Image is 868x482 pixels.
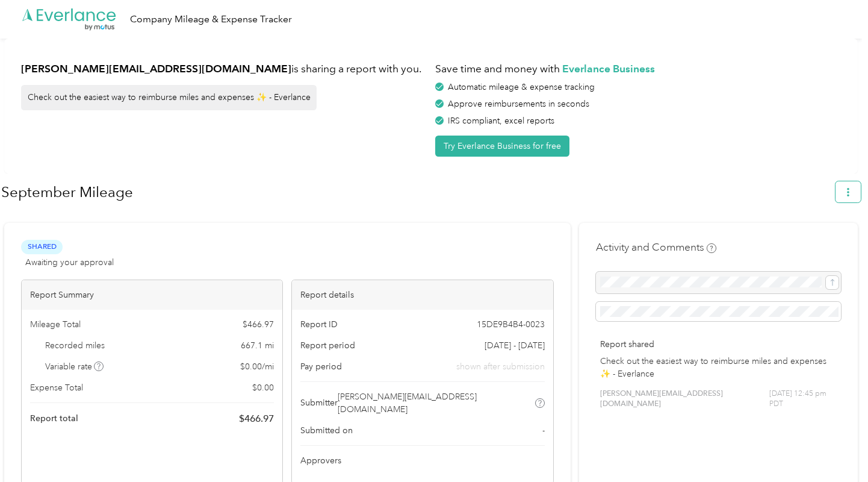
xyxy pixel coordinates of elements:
[21,85,317,110] div: Check out the easiest way to reimburse miles and expenses ✨ - Everlance
[435,136,569,157] button: Try Everlance Business for free
[596,240,716,255] h4: Activity and Comments
[292,280,553,310] div: Report details
[542,424,545,437] span: -
[300,454,341,467] span: Approvers
[300,396,338,409] span: Submitter
[448,99,589,109] span: Approve reimbursements in seconds
[485,339,545,352] span: [DATE] - [DATE]
[448,82,595,92] span: Automatic mileage & expense tracking
[239,412,274,426] span: $ 466.97
[477,318,545,331] span: 15DE9B4B4-0023
[300,339,355,352] span: Report period
[45,339,105,352] span: Recorded miles
[600,338,837,351] p: Report shared
[130,12,292,27] div: Company Mileage & Expense Tracker
[338,390,533,416] span: [PERSON_NAME][EMAIL_ADDRESS][DOMAIN_NAME]
[241,339,274,352] span: 667.1 mi
[600,355,837,380] p: Check out the easiest way to reimburse miles and expenses ✨ - Everlance
[769,389,837,410] span: [DATE] 12:45 pm PDT
[21,62,291,75] strong: [PERSON_NAME][EMAIL_ADDRESS][DOMAIN_NAME]
[25,256,114,269] span: Awaiting your approval
[300,424,353,437] span: Submitted on
[30,381,83,394] span: Expense Total
[300,318,338,331] span: Report ID
[30,412,78,425] span: Report total
[30,318,81,331] span: Mileage Total
[600,389,770,410] span: [PERSON_NAME][EMAIL_ADDRESS][DOMAIN_NAME]
[562,62,655,75] strong: Everlance Business
[252,381,274,394] span: $ 0.00
[240,360,274,373] span: $ 0.00 / mi
[448,116,554,126] span: IRS compliant, excel reports
[21,61,427,77] h1: is sharing a report with you.
[243,318,274,331] span: $ 466.97
[300,360,342,373] span: Pay period
[21,240,63,254] span: Shared
[22,280,282,310] div: Report Summary
[1,178,827,207] h1: September Mileage
[456,360,545,373] span: shown after submission
[435,61,841,77] h1: Save time and money with
[45,360,104,373] span: Variable rate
